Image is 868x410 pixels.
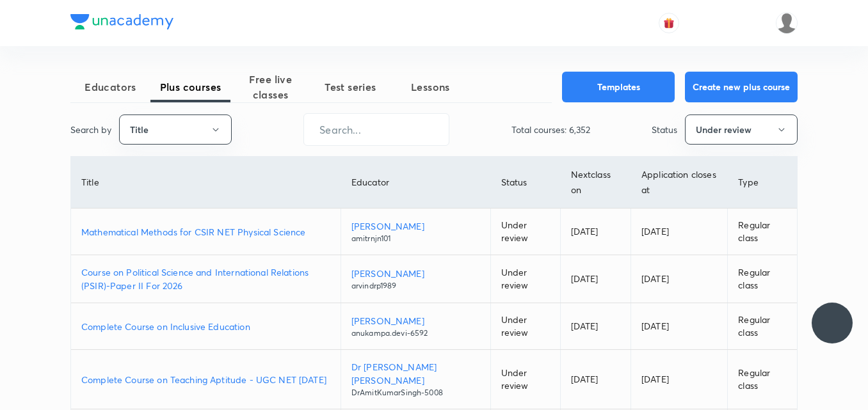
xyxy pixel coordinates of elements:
td: Under review [490,255,560,303]
th: Status [490,157,560,209]
td: [DATE] [560,209,631,255]
p: amitrnjn101 [351,233,480,244]
td: Regular class [728,350,797,409]
span: Lessons [390,79,470,95]
button: Create new plus course [685,72,798,102]
button: avatar [659,13,679,33]
td: [DATE] [631,255,728,303]
td: Under review [490,350,560,409]
a: Complete Course on Teaching Aptitude - UGC NET [DATE] [81,373,330,386]
a: Mathematical Methods for CSIR NET Physical Science [81,225,330,239]
img: Sudipta Bose [776,12,798,34]
img: Company Logo [70,14,173,29]
p: Status [652,123,677,136]
p: Search by [70,123,111,136]
p: Dr [PERSON_NAME] [PERSON_NAME] [351,360,480,387]
a: [PERSON_NAME]amitrnjn101 [351,219,480,244]
a: [PERSON_NAME]anukampa.devi-6592 [351,314,480,339]
th: Educator [341,157,490,209]
img: avatar [663,17,675,29]
span: Free live classes [230,72,310,102]
p: [PERSON_NAME] [351,219,480,233]
td: [DATE] [560,350,631,409]
th: Next class on [560,157,631,209]
span: Test series [310,79,390,95]
td: [DATE] [560,255,631,303]
td: [DATE] [631,350,728,409]
p: [PERSON_NAME] [351,267,480,280]
td: Regular class [728,255,797,303]
a: Dr [PERSON_NAME] [PERSON_NAME]DrAmitKumarSingh-5008 [351,360,480,398]
a: Complete Course on Inclusive Education [81,320,330,333]
td: Under review [490,209,560,255]
p: arvindrp1989 [351,280,480,292]
span: Plus courses [150,79,230,95]
a: [PERSON_NAME]arvindrp1989 [351,267,480,292]
p: DrAmitKumarSingh-5008 [351,387,480,398]
th: Title [71,157,341,209]
a: Company Logo [70,14,173,33]
td: Under review [490,303,560,350]
th: Application closes at [631,157,728,209]
p: anukampa.devi-6592 [351,327,480,339]
td: [DATE] [631,303,728,350]
img: ttu [824,315,840,331]
input: Search... [304,113,449,146]
p: [PERSON_NAME] [351,314,480,327]
button: Title [119,114,232,145]
td: [DATE] [560,303,631,350]
td: Regular class [728,209,797,255]
td: Regular class [728,303,797,350]
a: Course on Political Science and International Relations (PSIR)-Paper II For 2026 [81,265,330,292]
button: Under review [685,114,798,145]
p: Total courses: 6,352 [511,123,590,136]
span: Educators [70,79,150,95]
th: Type [728,157,797,209]
button: Templates [562,72,675,102]
td: [DATE] [631,209,728,255]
